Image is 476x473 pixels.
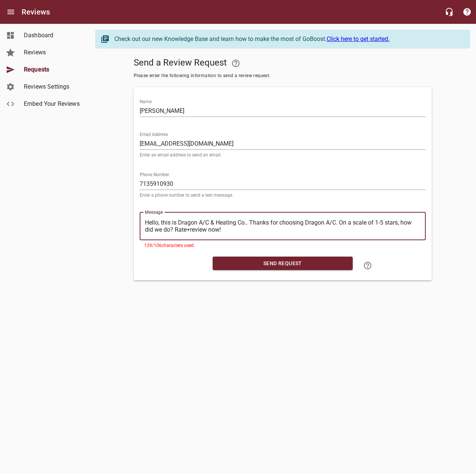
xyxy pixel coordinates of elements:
[359,257,377,274] a: Learn how to "Send a Review Request"
[114,35,462,44] div: Check out our new Knowledge Base and learn how to make the most of GoBoost.
[134,54,432,72] h5: Send a Review Request
[144,243,195,248] span: 129 / 106 characters used.
[24,31,80,40] span: Dashboard
[140,153,426,157] p: Enter an email address to send an email.
[2,3,20,21] button: Open drawer
[24,65,80,74] span: Requests
[327,35,390,42] a: Click here to get started.
[213,257,353,270] button: Send Request
[140,99,152,104] label: Name
[22,6,50,18] h6: Reviews
[24,99,80,108] span: Embed Your Reviews
[134,72,432,80] span: Please enter the following information to send a review request.
[219,259,347,268] span: Send Request
[458,3,476,21] button: Support Portal
[145,219,421,233] textarea: Hello, this is Dragon A/C & Heating Co.. Thanks for choosing Dragon A/C. On a scale of 1-5 stars,...
[24,82,80,91] span: Reviews Settings
[24,48,80,57] span: Reviews
[140,172,169,177] label: Phone Number
[440,3,458,21] button: Live Chat
[140,132,168,137] label: Email Address
[227,54,245,72] a: Your Google or Facebook account must be connected to "Send a Review Request"
[140,193,426,197] p: Enter a phone number to send a text message.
